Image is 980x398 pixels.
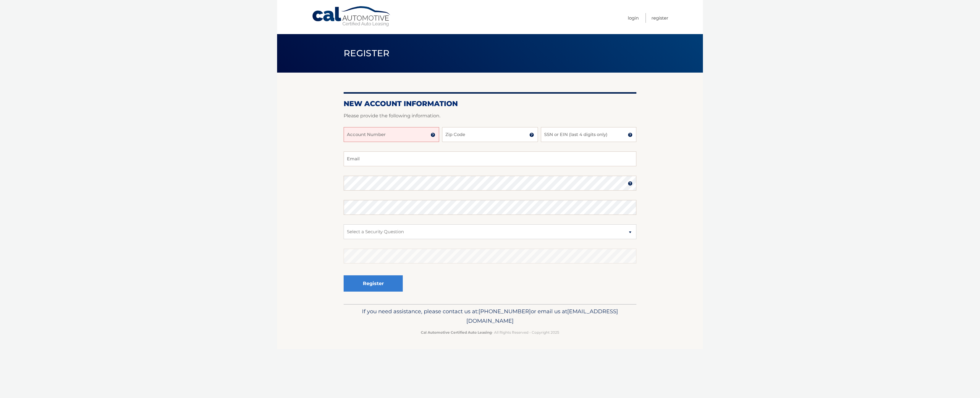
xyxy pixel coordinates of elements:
h2: New Account Information [344,99,636,108]
span: [EMAIL_ADDRESS][DOMAIN_NAME] [466,308,618,324]
span: Register [344,48,390,59]
input: Zip Code [442,127,538,142]
img: tooltip.svg [628,132,633,137]
img: tooltip.svg [628,181,633,186]
a: Register [651,13,668,23]
a: Login [628,13,639,23]
button: Register [344,275,403,292]
p: If you need assistance, please contact us at: or email us at [347,307,633,326]
input: Account Number [344,127,439,142]
input: SSN or EIN (last 4 digits only) [541,127,636,142]
p: - All Rights Reserved - Copyright 2025 [347,329,633,335]
a: Cal Automotive [312,6,392,27]
p: Please provide the following information. [344,112,636,120]
img: tooltip.svg [431,132,435,137]
img: tooltip.svg [529,132,534,137]
input: Email [344,151,636,166]
strong: Cal Automotive Certified Auto Leasing [421,330,492,335]
span: [PHONE_NUMBER] [478,308,531,315]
